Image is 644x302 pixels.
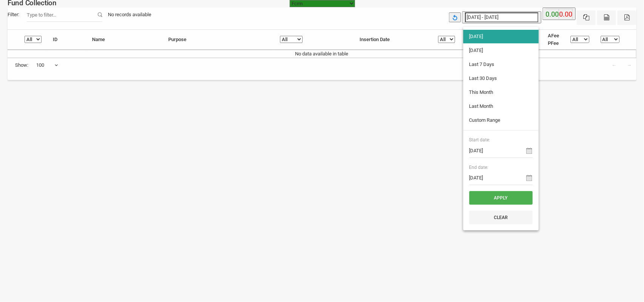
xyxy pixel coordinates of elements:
[463,100,539,113] li: Last Month
[546,9,559,20] label: 0.00
[463,58,539,71] li: Last 7 Days
[548,40,559,47] li: PFee
[463,30,539,43] li: [DATE]
[463,113,539,127] li: Custom Range
[618,11,636,25] button: Pdf
[559,9,572,20] label: 0.00
[622,58,636,72] a: →
[469,191,533,205] button: Apply
[354,30,432,50] th: Insertion Date
[27,8,102,22] input: Filter:
[102,8,157,22] div: No records available
[86,30,163,50] th: Name
[548,32,559,40] li: AFee
[469,164,533,171] span: End date:
[47,30,86,50] th: ID
[469,211,533,224] button: Clear
[36,58,58,72] span: 100
[469,136,533,143] span: Start date:
[8,50,636,58] td: No data available in table
[463,44,539,57] li: [DATE]
[163,30,274,50] th: Purpose
[463,72,539,85] li: Last 30 Days
[15,61,28,69] span: Show:
[463,86,539,99] li: This Month
[597,11,616,25] button: CSV
[36,61,58,69] span: 100
[577,11,596,25] button: Excel
[543,8,576,20] button: 0.00 0.00
[607,58,621,72] a: ←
